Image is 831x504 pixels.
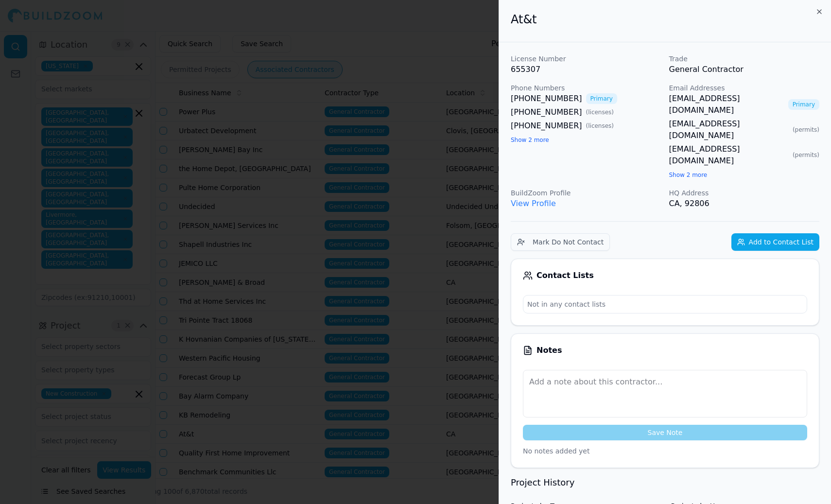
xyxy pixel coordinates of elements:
[511,54,661,64] p: License Number
[669,118,789,141] a: [EMAIL_ADDRESS][DOMAIN_NAME]
[523,295,807,313] p: Not in any contact lists
[669,188,820,198] p: HQ Address
[669,83,820,93] p: Email Addresses
[586,93,617,104] span: Primary
[511,93,582,104] a: [PHONE_NUMBER]
[511,64,661,75] p: 655307
[511,12,819,27] h2: At&t
[793,126,819,134] span: ( permits )
[586,108,614,116] span: ( licenses )
[511,199,556,208] a: View Profile
[669,198,820,209] p: CA, 92806
[511,106,582,118] a: [PHONE_NUMBER]
[669,64,820,75] p: General Contractor
[511,120,582,132] a: [PHONE_NUMBER]
[793,151,819,159] span: ( permits )
[511,136,549,144] button: Show 2 more
[511,83,661,93] p: Phone Numbers
[511,476,819,489] h3: Project History
[669,171,708,179] button: Show 2 more
[523,271,807,280] div: Contact Lists
[523,446,807,456] p: No notes added yet
[523,346,807,355] div: Notes
[511,233,610,251] button: Mark Do Not Contact
[511,188,661,198] p: BuildZoom Profile
[788,99,819,110] span: Primary
[669,93,784,116] a: [EMAIL_ADDRESS][DOMAIN_NAME]
[669,143,789,167] a: [EMAIL_ADDRESS][DOMAIN_NAME]
[669,54,820,64] p: Trade
[731,233,819,251] button: Add to Contact List
[586,122,614,130] span: ( licenses )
